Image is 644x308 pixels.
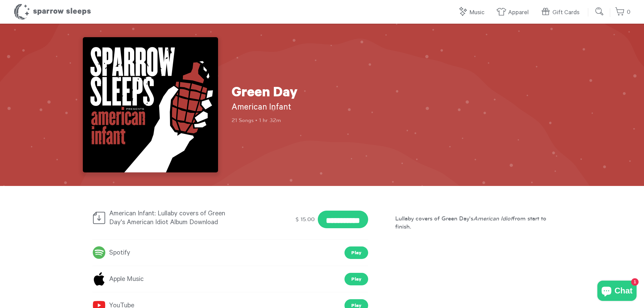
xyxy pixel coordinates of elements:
a: Play [344,246,368,259]
a: Play [344,273,368,285]
h1: Green Day [232,86,353,102]
h1: Sparrow Sleeps [14,3,91,20]
a: Spotify [92,247,130,259]
a: Apparel [496,5,532,20]
a: Apple Music [92,273,144,285]
a: Music [458,5,488,20]
inbox-online-store-chat: Shopify online store chat [595,281,639,303]
a: Gift Cards [541,5,583,20]
em: American Idiot [473,215,512,222]
a: 0 [615,5,630,20]
img: American Infant: Lullaby covers of Green Day's American Idiot [83,37,218,172]
h2: American Infant [232,102,353,114]
input: Submit [593,5,606,18]
div: American Infant: Lullaby covers of Green Day's American Idiot Album Download [92,208,235,228]
p: Lullaby covers of Green Day's from start to finish. [395,214,552,231]
div: $ 15.00 [294,213,316,226]
p: 21 Songs • 1 hr 32m [232,117,353,124]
